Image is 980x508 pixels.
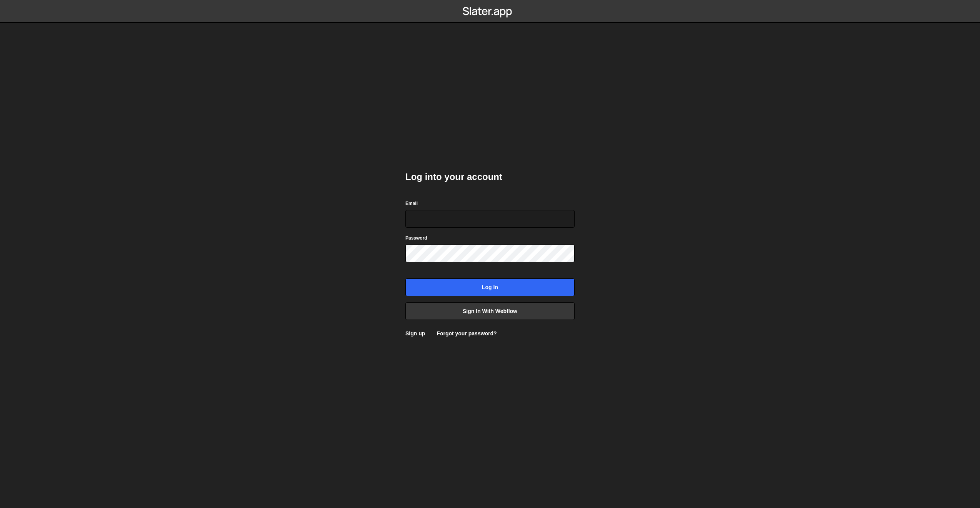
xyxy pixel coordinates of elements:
[405,171,575,183] h2: Log into your account
[437,330,497,336] a: Forgot your password?
[405,330,425,336] a: Sign up
[405,200,418,207] label: Email
[405,302,575,320] a: Sign in with Webflow
[405,234,427,242] label: Password
[405,278,575,296] input: Log in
